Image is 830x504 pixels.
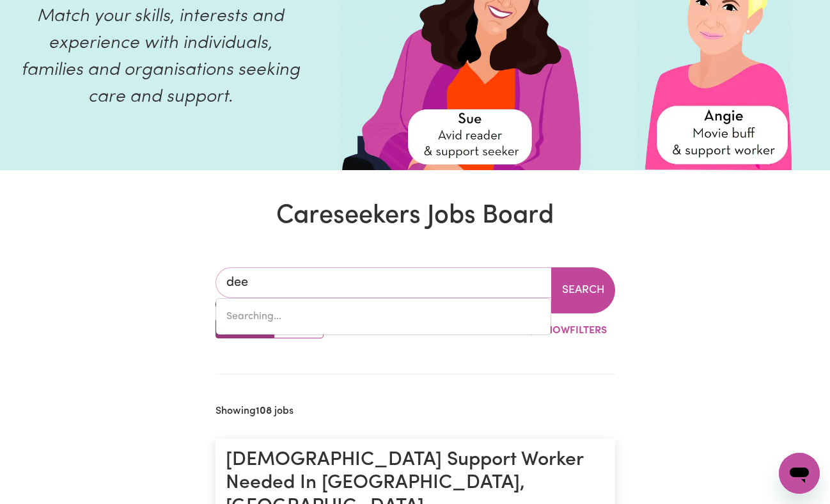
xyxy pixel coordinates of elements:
[215,267,552,298] input: Enter a suburb or postcode
[540,326,570,336] span: Show
[15,3,305,111] p: Match your skills, interests and experience with individuals, families and organisations seeking ...
[215,298,551,335] div: menu-options
[779,453,820,494] iframe: Button to launch messaging window
[551,267,615,313] button: Search
[215,406,294,418] h2: Showing jobs
[516,319,615,343] button: ShowFilters
[256,406,272,416] b: 108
